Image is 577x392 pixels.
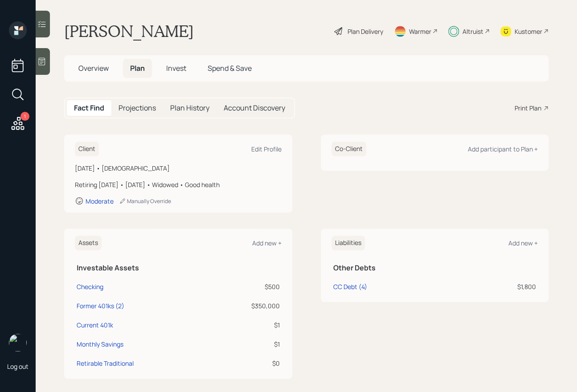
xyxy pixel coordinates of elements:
div: Add new + [508,239,538,247]
div: $350,000 [212,301,279,310]
div: $1 [212,339,279,349]
div: Kustomer [515,27,542,36]
div: [DATE] • [DEMOGRAPHIC_DATA] [75,163,282,173]
h6: Co-Client [331,142,366,156]
div: $1 [212,320,279,330]
span: Overview [78,63,109,73]
div: $1,800 [462,282,536,291]
span: Invest [166,63,186,73]
div: Manually Override [119,197,171,205]
div: Add new + [252,239,282,247]
span: Plan [130,63,145,73]
h5: Projections [119,104,156,112]
h5: Account Discovery [224,104,285,112]
div: Monthly Savings [77,339,123,349]
div: $500 [212,282,279,291]
h5: Investable Assets [77,264,280,272]
div: $0 [212,359,279,368]
div: Current 401k [77,320,113,330]
h5: Other Debts [333,264,536,272]
div: CC Debt (4) [333,282,367,291]
h5: Plan History [170,104,209,112]
img: hunter_neumayer.jpg [9,334,27,351]
div: Warmer [409,27,431,36]
div: Retiring [DATE] • [DATE] • Widowed • Good health [75,180,282,189]
div: Plan Delivery [348,27,383,36]
div: Former 401ks (2) [77,301,124,310]
h6: Assets [75,236,102,250]
h5: Fact Find [74,104,104,112]
span: Spend & Save [208,63,252,73]
div: Edit Profile [251,145,282,153]
h6: Client [75,142,99,156]
div: 1 [20,112,29,121]
div: Print Plan [515,103,541,113]
h1: [PERSON_NAME] [64,21,194,41]
div: Log out [7,362,29,371]
div: Altruist [462,27,483,36]
h6: Liabilities [331,236,365,250]
div: Add participant to Plan + [468,145,538,153]
div: Moderate [86,197,114,205]
div: Checking [77,282,103,291]
div: Retirable Traditional [77,359,134,368]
